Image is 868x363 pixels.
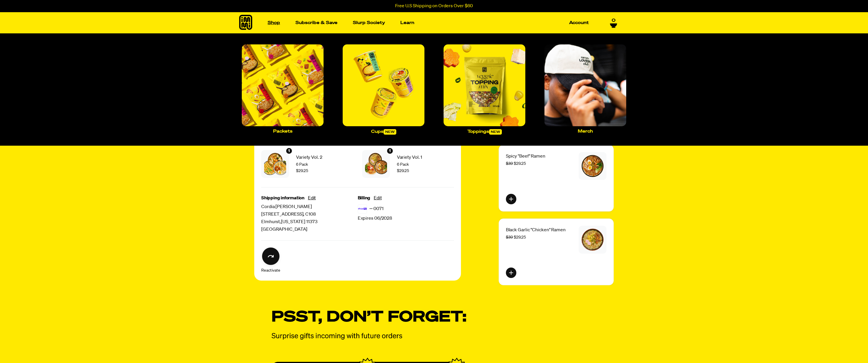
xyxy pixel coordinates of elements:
[506,162,526,166] span: $29.25
[340,42,427,137] a: Cupsnew
[489,129,502,135] span: new
[273,129,293,133] p: Packets
[371,129,396,135] p: Cups
[261,218,358,226] span: Elmhurst , [US_STATE] 11373
[389,148,391,154] span: 1
[261,211,358,218] span: [STREET_ADDRESS] , C108
[358,215,393,222] span: Expires 06/2028
[296,168,308,174] span: $29.25
[567,18,591,27] a: Account
[578,129,593,133] p: Merch
[506,154,545,159] span: Spicy "Beef" Ramen
[239,42,326,136] a: Packets
[397,154,454,161] span: Variety Vol. 1
[262,248,279,265] button: Reactivate
[358,194,371,202] span: Billing
[582,229,604,251] img: Black Garlic "Chicken" Ramen
[242,44,324,126] img: Packets_large.jpg
[610,18,617,28] a: 0
[351,18,387,27] a: Slurp Society
[374,194,382,202] button: Edit
[542,42,629,136] a: Merch
[264,153,286,175] img: Variety Vol. 2
[582,155,604,177] img: Spicy "Beef" Ramen
[467,129,502,135] p: Toppings
[444,44,525,126] img: Toppings_large.jpg
[308,194,316,202] button: Edit
[397,168,409,174] span: $29.25
[261,267,280,274] span: Reactivate
[506,228,566,232] span: Black Garlic "Chicken" Ramen
[365,153,387,175] img: Variety Vol. 1
[506,235,513,239] s: $39
[261,194,304,202] span: Shipping information
[362,148,454,180] div: Subscription product: Variety Vol. 1
[506,235,526,239] span: $29.25
[286,147,293,154] div: 1 units of item: Variety Vol. 2
[296,161,353,168] span: 6 Pack
[343,44,424,126] img: Cups_large.jpg
[386,147,393,154] div: 1 units of item: Variety Vol. 1
[261,203,358,211] span: Cordia [PERSON_NAME]
[397,161,454,168] span: 6 Pack
[265,18,282,27] a: Shop
[265,12,591,33] nav: Main navigation
[384,129,396,135] span: new
[395,3,473,9] p: Free U.S Shipping on Orders Over $60
[358,204,367,214] img: svg%3E
[296,154,353,161] span: Variety Vol. 2
[544,44,626,126] img: Merch_large.jpg
[261,148,353,180] div: Subscription product: Variety Vol. 2
[261,226,358,233] span: [GEOGRAPHIC_DATA]
[441,42,528,137] a: Toppingsnew
[612,18,615,23] span: 0
[369,205,384,213] span: ···· 0071
[293,18,340,27] a: Subscribe & Save
[288,148,290,154] span: 1
[506,162,513,166] s: $39
[398,18,417,27] a: Learn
